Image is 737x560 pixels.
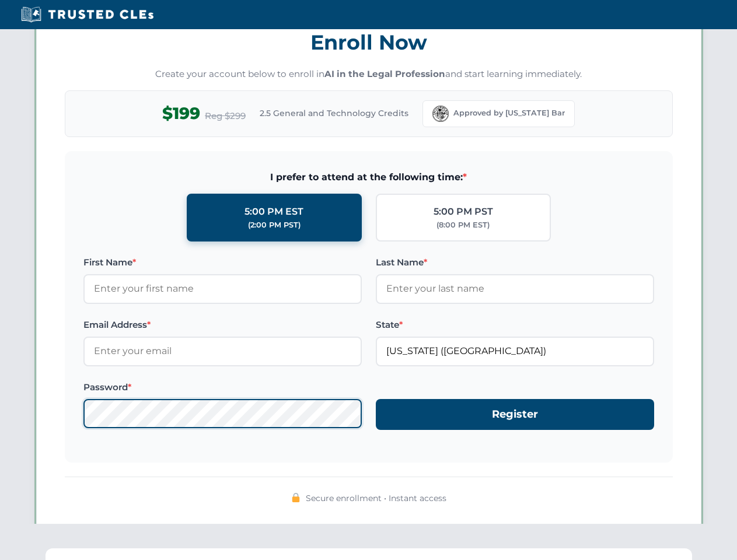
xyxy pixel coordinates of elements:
[83,337,362,366] input: Enter your email
[376,399,654,430] button: Register
[376,274,654,303] input: Enter your last name
[376,318,654,332] label: State
[83,256,362,269] label: First Name
[162,100,200,127] span: $199
[244,204,303,219] div: 5:00 PM EST
[432,106,449,122] img: Florida Bar
[83,380,362,394] label: Password
[83,318,362,332] label: Email Address
[65,24,673,61] h3: Enroll Now
[18,6,157,23] img: Trusted CLEs
[291,493,301,502] img: 🔒
[436,219,490,231] div: (8:00 PM EST)
[248,219,301,231] div: (2:00 PM PST)
[306,492,446,505] span: Secure enrollment • Instant access
[83,170,654,185] span: I prefer to attend at the following time:
[65,68,673,81] p: Create your account below to enroll in and start learning immediately.
[260,107,408,120] span: 2.5 General and Technology Credits
[376,256,654,269] label: Last Name
[324,68,445,79] strong: AI in the Legal Profession
[453,107,565,119] span: Approved by [US_STATE] Bar
[376,337,654,366] input: Florida (FL)
[83,274,362,303] input: Enter your first name
[434,204,493,219] div: 5:00 PM PST
[205,109,246,123] span: Reg $299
